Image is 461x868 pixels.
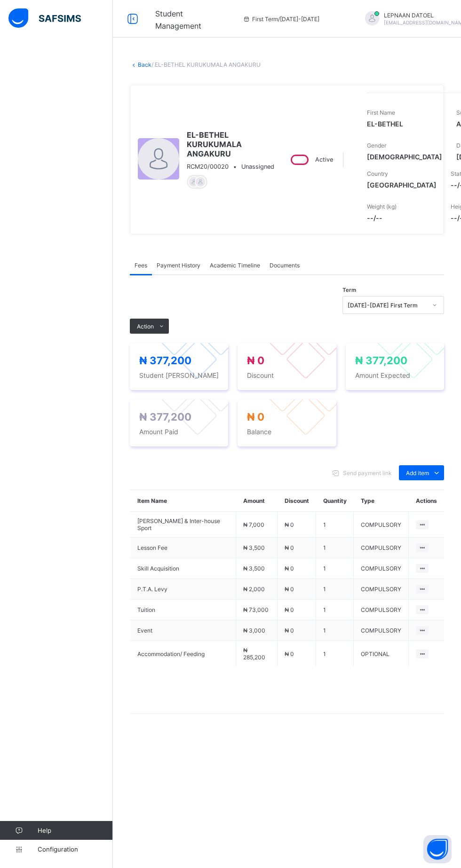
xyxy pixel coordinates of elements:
[243,521,264,528] span: ₦ 7,000
[247,428,326,436] span: Balance
[316,538,354,558] td: 1
[243,544,265,551] span: ₦ 3,500
[157,262,200,269] span: Payment History
[354,558,409,579] td: COMPULSORY
[354,538,409,558] td: COMPULSORY
[367,142,386,149] span: Gender
[423,835,452,863] button: Open asap
[139,354,191,367] span: ₦ 377,200
[130,490,236,512] th: Item Name
[155,9,201,31] span: Student Management
[247,354,264,367] span: ₦ 0
[367,153,442,161] span: [DEMOGRAPHIC_DATA]
[137,544,229,551] span: Lesson Fee
[247,371,326,379] span: Discount
[367,109,395,116] span: First Name
[285,565,294,572] span: ₦ 0
[285,586,294,593] span: ₦ 0
[316,558,354,579] td: 1
[285,544,294,551] span: ₦ 0
[367,214,437,222] span: --/--
[243,647,265,661] span: ₦ 285,200
[342,287,356,293] span: Term
[316,579,354,600] td: 1
[243,16,319,23] span: session/term information
[137,517,229,532] span: [PERSON_NAME] & Inter-house Sport
[354,512,409,538] td: COMPULSORY
[187,163,229,170] span: RCM20/00020
[316,512,354,538] td: 1
[38,845,112,853] span: Configuration
[285,606,294,613] span: ₦ 0
[151,61,261,68] span: / EL-BETHEL KURUKUMALA ANGAKURU
[406,469,429,477] span: Add item
[137,650,229,657] span: Accommodation/ Feeding
[187,130,274,158] span: EL-BETHEL KURUKUMALA ANGAKURU
[137,627,229,634] span: Event
[137,565,229,572] span: Skill Acquisition
[8,8,81,28] img: safsims
[355,371,435,379] span: Amount Expected
[139,428,219,436] span: Amount Paid
[210,262,260,269] span: Academic Timeline
[187,163,274,170] div: •
[243,565,265,572] span: ₦ 3,500
[315,156,333,163] span: Active
[348,302,427,309] div: [DATE]-[DATE] First Term
[241,163,274,170] span: Unassigned
[243,586,265,593] span: ₦ 2,000
[354,600,409,620] td: COMPULSORY
[367,181,437,189] span: [GEOGRAPHIC_DATA]
[236,490,278,512] th: Amount
[285,627,294,634] span: ₦ 0
[243,627,265,634] span: ₦ 3,000
[367,120,442,128] span: EL-BETHEL
[355,354,407,367] span: ₦ 377,200
[38,827,112,834] span: Help
[247,411,264,423] span: ₦ 0
[135,262,147,269] span: Fees
[137,323,154,330] span: Action
[285,650,294,657] span: ₦ 0
[316,620,354,641] td: 1
[354,620,409,641] td: COMPULSORY
[354,579,409,600] td: COMPULSORY
[316,600,354,620] td: 1
[137,606,229,613] span: Tuition
[354,490,409,512] th: Type
[243,606,269,613] span: ₦ 73,000
[354,641,409,667] td: OPTIONAL
[270,262,300,269] span: Documents
[367,203,397,210] span: Weight (kg)
[285,521,294,528] span: ₦ 0
[316,490,354,512] th: Quantity
[139,371,219,379] span: Student [PERSON_NAME]
[278,490,316,512] th: Discount
[137,586,229,593] span: P.T.A. Levy
[367,170,388,177] span: Country
[409,490,444,512] th: Actions
[316,641,354,667] td: 1
[139,411,191,423] span: ₦ 377,200
[138,61,151,68] a: Back
[343,469,392,477] span: Send payment link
